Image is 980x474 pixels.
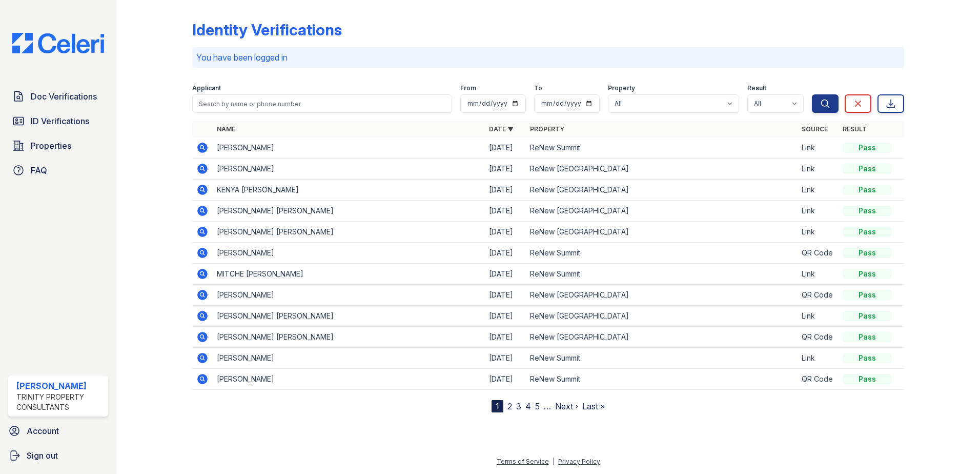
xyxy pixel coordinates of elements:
td: ReNew [GEOGRAPHIC_DATA] [526,222,798,243]
p: You have been logged in [196,51,900,64]
a: Property [530,125,564,133]
td: QR Code [798,369,839,390]
a: 3 [516,401,521,411]
td: ReNew Summit [526,264,798,285]
td: QR Code [798,327,839,348]
div: | [553,458,555,465]
label: To [534,84,542,92]
td: [DATE] [485,285,526,306]
label: Applicant [192,84,221,92]
a: 5 [535,401,540,411]
a: Date ▼ [489,125,514,133]
div: [PERSON_NAME] [16,380,104,392]
span: Doc Verifications [31,90,97,103]
a: Properties [8,135,108,156]
div: Pass [843,311,892,321]
a: Sign out [4,445,112,466]
td: [PERSON_NAME] [PERSON_NAME] [213,306,485,327]
span: ID Verifications [31,115,89,127]
td: ReNew [GEOGRAPHIC_DATA] [526,180,798,201]
td: ReNew [GEOGRAPHIC_DATA] [526,201,798,222]
div: Pass [843,269,892,279]
a: Name [217,125,235,133]
td: ReNew Summit [526,369,798,390]
td: Link [798,201,839,222]
td: ReNew [GEOGRAPHIC_DATA] [526,327,798,348]
div: Pass [843,143,892,153]
a: ID Verifications [8,111,108,131]
td: Link [798,159,839,180]
a: Source [802,125,828,133]
td: ReNew [GEOGRAPHIC_DATA] [526,285,798,306]
td: [DATE] [485,348,526,369]
div: Pass [843,185,892,195]
td: [DATE] [485,264,526,285]
td: [PERSON_NAME] [PERSON_NAME] [213,201,485,222]
td: [DATE] [485,327,526,348]
div: Pass [843,374,892,384]
td: [DATE] [485,222,526,243]
td: QR Code [798,243,839,264]
td: [PERSON_NAME] [213,369,485,390]
td: Link [798,137,839,159]
td: [PERSON_NAME] [213,159,485,180]
a: Privacy Policy [558,458,600,465]
div: Pass [843,248,892,258]
a: Doc Verifications [8,86,108,107]
div: Pass [843,227,892,237]
td: [PERSON_NAME] [PERSON_NAME] [213,222,485,243]
div: Identity Verifications [192,21,342,39]
input: Search by name or phone number [192,94,452,113]
td: Link [798,264,839,285]
div: 1 [492,400,503,412]
img: CE_Logo_Blue-a8612792a0a2168367f1c8372b55b34899dd931a85d93a1a3d3e32e68fde9ad4.png [4,33,112,53]
span: Account [27,425,59,437]
a: 2 [507,401,512,411]
td: ReNew Summit [526,243,798,264]
td: ReNew Summit [526,137,798,159]
td: Link [798,306,839,327]
td: QR Code [798,285,839,306]
td: [PERSON_NAME] [213,137,485,159]
td: ReNew [GEOGRAPHIC_DATA] [526,159,798,180]
td: [PERSON_NAME] [213,348,485,369]
div: Pass [843,206,892,216]
td: Link [798,180,839,201]
td: ReNew Summit [526,348,798,369]
td: [PERSON_NAME] [213,243,485,264]
td: [DATE] [485,180,526,201]
span: Properties [31,140,71,152]
td: [PERSON_NAME] [213,285,485,306]
td: [DATE] [485,159,526,180]
a: Next › [555,401,578,411]
a: Terms of Service [497,458,549,465]
div: Pass [843,353,892,363]
div: Trinity Property Consultants [16,392,104,412]
span: … [544,400,551,412]
div: Pass [843,290,892,300]
td: KENYA [PERSON_NAME] [213,180,485,201]
td: Link [798,222,839,243]
span: FAQ [31,164,47,176]
td: Link [798,348,839,369]
td: [DATE] [485,243,526,264]
span: Sign out [27,449,58,462]
td: [DATE] [485,369,526,390]
a: FAQ [8,160,108,181]
div: Pass [843,332,892,342]
a: Last » [582,401,605,411]
label: From [460,84,476,92]
div: Pass [843,164,892,174]
label: Property [608,84,635,92]
td: [DATE] [485,137,526,159]
td: MITCHE [PERSON_NAME] [213,264,485,285]
a: 4 [525,401,531,411]
td: ReNew [GEOGRAPHIC_DATA] [526,306,798,327]
td: [PERSON_NAME] [PERSON_NAME] [213,327,485,348]
a: Result [843,125,867,133]
td: [DATE] [485,201,526,222]
td: [DATE] [485,306,526,327]
a: Account [4,421,112,441]
label: Result [747,84,766,92]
